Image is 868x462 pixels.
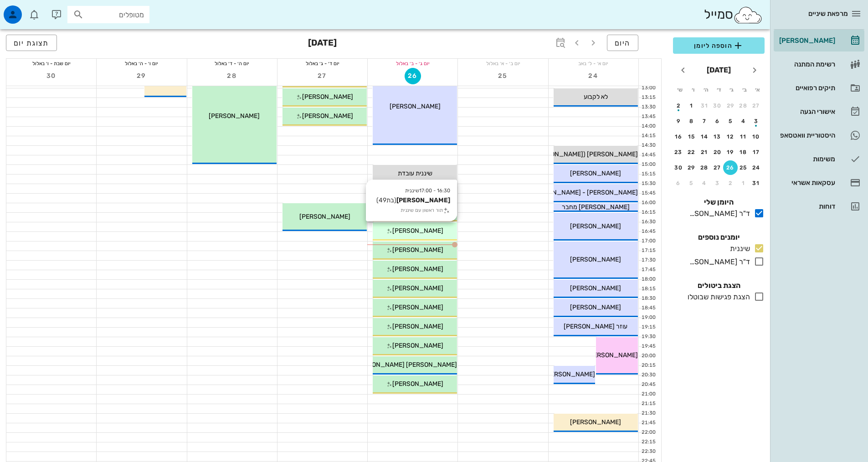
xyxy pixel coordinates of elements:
[308,35,337,53] h3: [DATE]
[392,380,443,388] span: [PERSON_NAME]
[639,314,657,322] div: 19:00
[697,145,712,159] button: 21
[710,149,725,155] div: 20
[697,103,712,109] div: 31
[684,149,699,155] div: 22
[639,295,657,303] div: 18:30
[697,98,712,113] button: 31
[723,180,738,186] div: 2
[639,199,657,207] div: 16:00
[639,218,657,226] div: 16:30
[209,112,260,120] span: [PERSON_NAME]
[697,149,712,155] div: 21
[639,323,657,331] div: 19:15
[639,429,657,436] div: 22:00
[710,129,725,144] button: 13
[530,189,638,196] span: [PERSON_NAME] - [PERSON_NAME]
[97,59,186,68] div: יום ו׳ - ה׳ באלול
[277,59,367,68] div: יום ד׳ - ג׳ באלול
[749,98,764,113] button: 27
[639,151,657,159] div: 14:45
[749,176,764,190] button: 31
[314,72,331,80] span: 27
[710,145,725,159] button: 20
[671,160,686,175] button: 30
[405,72,421,80] span: 26
[675,62,691,78] button: חודש הבא
[697,114,712,128] button: 7
[368,59,457,68] div: יום ג׳ - ב׳ באלול
[684,129,699,144] button: 15
[723,176,738,190] button: 2
[723,103,738,109] div: 29
[749,114,764,128] button: 3
[774,30,864,51] a: [PERSON_NAME]
[585,68,601,84] button: 24
[390,103,441,110] span: [PERSON_NAME]
[639,400,657,408] div: 21:15
[639,257,657,264] div: 17:30
[671,164,686,171] div: 30
[700,82,712,98] th: ה׳
[723,133,738,140] div: 12
[639,132,657,140] div: 14:15
[736,160,751,175] button: 25
[723,129,738,144] button: 12
[392,246,443,254] span: [PERSON_NAME]
[639,419,657,427] div: 21:45
[684,114,699,128] button: 8
[392,323,443,330] span: [PERSON_NAME]
[570,256,621,263] span: [PERSON_NAME]
[736,129,751,144] button: 11
[680,40,757,51] span: הוספה ליומן
[774,53,864,75] a: רשימת המתנה
[777,108,835,115] div: אישורי הגעה
[639,170,657,178] div: 15:15
[639,333,657,341] div: 19:30
[392,265,443,273] span: [PERSON_NAME]
[736,103,751,109] div: 28
[749,129,764,144] button: 10
[639,390,657,398] div: 21:00
[697,176,712,190] button: 4
[639,94,657,102] div: 13:15
[736,98,751,113] button: 28
[43,68,60,84] button: 30
[674,82,686,98] th: ש׳
[639,343,657,350] div: 19:45
[752,82,764,98] th: א׳
[746,62,763,78] button: חודש שעבר
[587,351,638,359] span: [PERSON_NAME]
[6,35,57,51] button: תצוגת יום
[6,59,96,68] div: יום שבת - ו׳ באלול
[713,82,724,98] th: ד׳
[314,68,331,84] button: 27
[749,149,764,155] div: 17
[544,370,595,378] span: [PERSON_NAME]
[749,160,764,175] button: 24
[27,7,32,13] span: תג
[570,222,621,230] span: [PERSON_NAME]
[570,418,621,426] span: [PERSON_NAME]
[615,39,631,47] span: היום
[405,68,421,84] button: 26
[639,113,657,121] div: 13:45
[187,59,277,68] div: יום ה׳ - ד׳ באלול
[686,257,750,267] div: ד"ר [PERSON_NAME]
[684,133,699,140] div: 15
[710,176,725,190] button: 3
[671,133,686,140] div: 16
[736,176,751,190] button: 1
[639,304,657,312] div: 18:45
[777,84,835,92] div: תיקים רפואיים
[710,164,725,171] div: 27
[723,145,738,159] button: 19
[749,118,764,124] div: 3
[639,276,657,283] div: 18:00
[639,285,657,293] div: 18:15
[495,72,511,80] span: 25
[607,35,638,51] button: היום
[736,145,751,159] button: 18
[639,103,657,111] div: 13:30
[710,180,725,186] div: 3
